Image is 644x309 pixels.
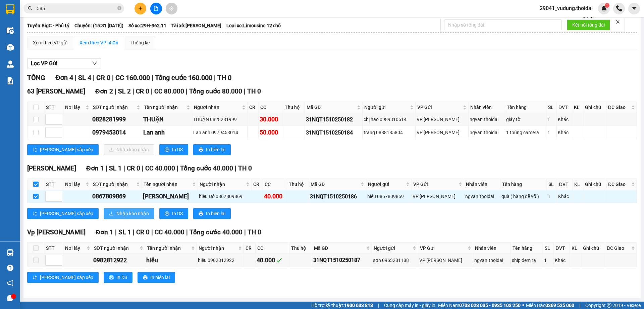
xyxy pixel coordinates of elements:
[93,181,135,188] span: SĐT người nhận
[93,74,95,82] span: |
[557,102,572,113] th: ĐVT
[417,104,462,111] span: VP Gửi
[65,181,84,188] span: Nơi lấy
[505,102,546,113] th: Tên hàng
[235,164,236,172] span: |
[154,6,158,11] span: file-add
[305,126,363,139] td: 31NQT1510250184
[311,302,373,309] span: Hỗ trợ kỹ thuật:
[198,257,243,264] div: hiếu 0982812922
[7,77,14,84] img: solution-icon
[500,179,547,190] th: Tên hàng
[166,3,177,14] button: aim
[558,193,571,200] div: Khác
[136,228,150,236] span: CR 0
[109,164,122,172] span: SL 1
[127,164,140,172] span: CR 0
[367,193,410,200] div: hiếu 0867809869
[123,164,125,172] span: |
[543,243,554,254] th: SL
[143,128,191,137] div: Lan anh
[573,179,584,190] th: KL
[238,164,252,172] span: TH 0
[142,164,144,172] span: |
[92,254,145,267] td: 0982812922
[534,4,598,12] span: 29041_vudung.thoidai
[91,190,142,203] td: 0867809869
[244,87,246,95] span: |
[165,211,169,217] span: printer
[40,274,93,281] span: [PERSON_NAME] sắp xếp
[116,210,149,217] span: Nhập kho nhận
[143,192,197,201] div: [PERSON_NAME]
[364,104,409,111] span: Người gửi
[177,164,178,172] span: |
[628,3,640,14] button: caret-down
[287,179,309,190] th: Thu hộ
[384,302,436,309] span: Cung cấp máy in - giấy in:
[155,228,184,236] span: CC 40.000
[40,146,93,153] span: [PERSON_NAME] sắp xếp
[151,228,153,236] span: |
[109,211,114,217] span: download
[104,144,154,155] button: downloadNhập kho nhận
[572,102,583,113] th: KL
[33,275,37,280] span: sort-ascending
[252,179,263,190] th: CR
[545,303,574,308] strong: 0369 525 060
[368,181,405,188] span: Người gửi
[7,280,13,286] span: notification
[27,74,45,82] span: TỔNG
[256,243,289,254] th: CC
[276,257,282,263] span: check
[106,164,107,172] span: |
[28,6,33,11] span: search
[417,116,467,123] div: VP [PERSON_NAME]
[583,179,606,190] th: Ghi chú
[259,102,283,113] th: CC
[206,210,225,217] span: In biên lai
[244,228,246,236] span: |
[152,74,153,82] span: |
[419,257,472,264] div: VP [PERSON_NAME]
[547,116,556,123] div: 1
[138,272,175,283] button: printerIn biên lai
[27,144,99,155] button: sort-ascending[PERSON_NAME] sắp xếp
[283,102,305,113] th: Thu hộ
[469,102,505,113] th: Nhân viên
[263,179,287,190] th: CC
[522,304,524,307] span: ⚪️
[579,302,580,309] span: |
[416,126,469,139] td: VP Nguyễn Quốc Trị
[94,244,138,252] span: SĐT người nhận
[27,164,76,172] span: [PERSON_NAME]
[118,228,131,236] span: SL 1
[305,113,363,126] td: 31NQT1510250182
[214,74,216,82] span: |
[247,87,261,95] span: TH 0
[601,5,607,11] img: icon-new-feature
[6,4,14,14] img: logo-vxr
[86,164,104,172] span: Đơn 1
[511,243,543,254] th: Tên hàng
[7,295,13,301] span: message
[558,116,571,123] div: Khác
[79,39,118,46] div: Xem theo VP nhận
[193,208,231,219] button: printerIn biên lai
[459,303,521,308] strong: 0708 023 035 - 0935 103 250
[7,61,14,68] img: warehouse-icon
[27,23,69,28] b: Tuyến: BigC - Phủ Lý
[558,129,571,136] div: Khác
[171,22,221,29] span: Tài xế: [PERSON_NAME]
[95,87,113,95] span: Đơn 2
[581,243,605,254] th: Ghi chú
[55,74,73,82] span: Đơn 4
[413,181,457,188] span: VP Gửi
[186,87,187,95] span: |
[248,102,259,113] th: CR
[200,181,244,188] span: Người nhận
[159,208,188,219] button: printerIn DS
[616,5,622,11] img: phone-icon
[33,39,67,46] div: Xem theo VP gửi
[115,87,116,95] span: |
